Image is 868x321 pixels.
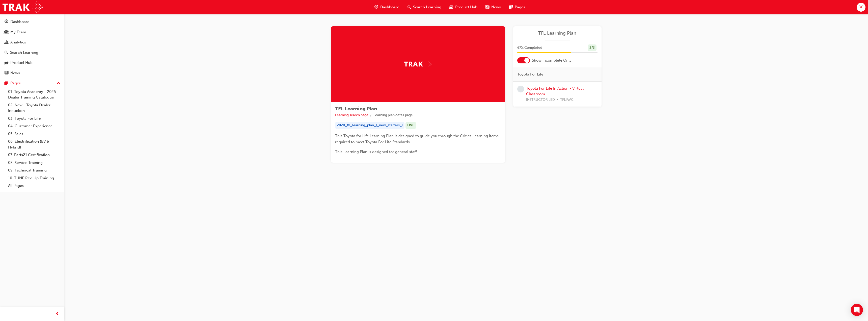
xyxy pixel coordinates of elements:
[485,4,489,10] span: news-icon
[380,4,399,10] span: Dashboard
[6,174,62,182] a: 10. TUNE Rev-Up Training
[505,2,529,12] a: pages-iconPages
[5,71,8,76] span: news-icon
[335,150,418,154] span: This Learning Plan is designed for general staff.
[515,4,525,10] span: Pages
[404,60,432,68] img: Trak
[10,60,33,66] div: Product Hub
[2,16,62,79] button: DashboardMy TeamAnalyticsSearch LearningProduct HubNews
[6,130,62,138] a: 05. Sales
[2,68,62,78] a: News
[481,2,505,12] a: news-iconNews
[532,58,572,63] span: Show Incomplete Only
[2,79,62,88] button: Pages
[6,151,62,159] a: 07. Parts21 Certification
[374,4,378,10] span: guage-icon
[10,39,26,45] div: Analytics
[5,81,8,86] span: pages-icon
[10,70,20,76] div: News
[5,61,8,65] span: car-icon
[373,112,413,118] li: Learning plan detail page
[405,122,416,129] div: LIVE
[10,19,30,25] div: Dashboard
[588,44,596,51] div: 2 / 3
[57,80,60,87] span: up-icon
[10,50,38,56] div: Search Learning
[455,4,477,10] span: Product Hub
[403,2,445,12] a: search-iconSearch Learning
[857,3,865,12] button: BC
[517,45,542,51] span: 67 % Completed
[335,106,377,112] span: TFL Learning Plan
[6,101,62,115] a: 02. New - Toyota Dealer Induction
[445,2,481,12] a: car-iconProduct Hub
[526,97,555,103] span: INSTRUCTOR LED
[560,97,574,103] span: TFLIAVC
[56,311,59,317] span: prev-icon
[2,58,62,67] a: Product Hub
[408,4,411,10] span: search-icon
[517,71,543,77] span: Toyota For Life
[5,51,8,55] span: search-icon
[2,28,62,37] a: My Team
[413,4,441,10] span: Search Learning
[6,159,62,167] a: 08. Service Training
[335,122,404,129] div: 2020_tfl_learning_plan_(_new_starters_)
[6,166,62,174] a: 09. Technical Training
[5,20,8,24] span: guage-icon
[370,2,403,12] a: guage-iconDashboard
[2,38,62,47] a: Analytics
[517,86,524,92] span: learningRecordVerb_NONE-icon
[3,2,43,13] img: Trak
[5,30,8,35] span: people-icon
[2,17,62,27] a: Dashboard
[6,138,62,151] a: 06. Electrification (EV & Hybrid)
[491,4,501,10] span: News
[6,122,62,130] a: 04. Customer Experience
[10,29,26,35] div: My Team
[5,40,8,45] span: chart-icon
[449,4,453,10] span: car-icon
[858,4,864,10] span: BC
[6,115,62,122] a: 03. Toyota For Life
[335,134,500,144] span: This Toyota for Life Learning Plan is designed to guide you through the Critical learning items r...
[2,48,62,57] a: Search Learning
[10,80,21,86] div: Pages
[6,182,62,190] a: All Pages
[509,4,513,10] span: pages-icon
[517,30,598,36] a: TFL Learning Plan
[335,113,368,117] a: Learning search page
[526,86,584,96] a: Toyota For Life In Action - Virtual Classroom
[851,304,863,316] div: Open Intercom Messenger
[6,88,62,101] a: 01. Toyota Academy - 2025 Dealer Training Catalogue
